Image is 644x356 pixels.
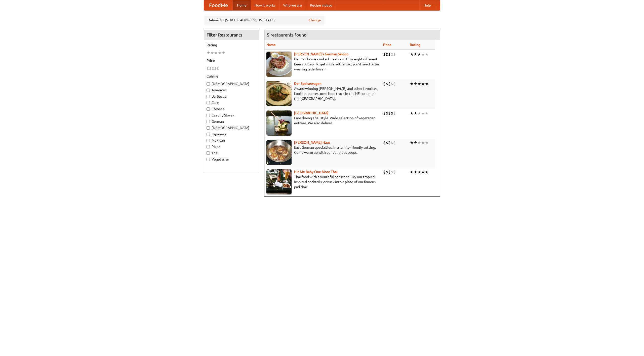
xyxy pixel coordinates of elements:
li: ★ [425,52,429,57]
a: FoodMe [204,0,233,10]
a: Home [233,0,251,10]
label: American [207,88,256,93]
li: ★ [421,140,425,145]
img: kohlhaus.jpg [266,140,292,165]
input: [DEMOGRAPHIC_DATA] [207,126,210,130]
li: ★ [207,50,210,56]
input: Barbecue [207,95,210,98]
li: ★ [417,110,421,116]
li: ★ [421,169,425,175]
a: [GEOGRAPHIC_DATA] [294,111,329,115]
a: Help [419,0,435,10]
a: [PERSON_NAME]'s German Saloon [294,52,348,56]
img: satay.jpg [266,110,292,136]
ng-pluralize: 5 restaurants found! [267,32,308,37]
li: $ [214,66,217,71]
li: $ [217,66,219,71]
li: ★ [425,110,429,116]
a: Change [309,18,321,23]
h5: Rating [207,43,256,48]
a: Hit Me Baby One More Thai [294,170,338,174]
li: $ [386,52,388,57]
label: German [207,119,256,124]
li: $ [383,140,386,145]
input: Japanese [207,133,210,136]
li: $ [383,110,386,116]
p: German home-cooked meals and fifty-eight different beers on tap. To get more authentic, you'd nee... [266,57,379,72]
input: Chinese [207,107,210,111]
div: Deliver to: [STREET_ADDRESS][US_STATE] [204,16,325,25]
p: Thai food with a youthful bar scene. Try our tropical inspired cocktails, or tuck into a plate of... [266,174,379,189]
img: babythai.jpg [266,169,292,194]
label: Japanese [207,132,256,137]
label: [DEMOGRAPHIC_DATA] [207,81,256,86]
li: $ [388,110,391,116]
li: ★ [421,52,425,57]
li: $ [393,81,396,87]
a: Rating [410,43,420,47]
li: $ [383,169,386,175]
li: ★ [421,81,425,87]
li: $ [386,81,388,87]
p: East German specialties, in a family-friendly setting. Come warm up with our delicious soups. [266,145,379,155]
li: ★ [222,50,225,56]
label: Mexican [207,138,256,143]
li: ★ [210,50,214,56]
li: ★ [414,169,417,175]
a: Who we are [279,0,306,10]
label: Thai [207,150,256,155]
li: ★ [414,52,417,57]
li: ★ [421,110,425,116]
h5: Price [207,58,256,63]
li: ★ [218,50,222,56]
li: ★ [214,50,218,56]
p: Award-winning [PERSON_NAME] and other favorites. Look for our restored food truck in the NE corne... [266,86,379,101]
li: $ [388,81,391,87]
li: ★ [410,52,414,57]
li: $ [386,110,388,116]
li: $ [207,66,209,71]
li: ★ [414,140,417,145]
li: $ [393,140,396,145]
input: Mexican [207,139,210,142]
img: speisewagen.jpg [266,81,292,106]
li: $ [393,52,396,57]
input: Thai [207,151,210,155]
p: Fine dining Thai-style. Wide selection of vegetarian entrées. We also deliver. [266,115,379,126]
a: Name [266,43,276,47]
li: ★ [414,110,417,116]
li: $ [212,66,214,71]
a: Der Speisewagen [294,82,321,86]
li: $ [383,52,386,57]
a: Recipe videos [306,0,336,10]
li: ★ [425,81,429,87]
a: [PERSON_NAME] Haus [294,140,330,144]
li: $ [383,81,386,87]
li: $ [391,140,393,145]
li: $ [391,169,393,175]
li: $ [391,110,393,116]
input: American [207,89,210,92]
input: Czech / Slovak [207,114,210,117]
img: esthers.jpg [266,52,292,77]
li: ★ [417,140,421,145]
input: Vegetarian [207,158,210,161]
li: $ [391,81,393,87]
li: ★ [425,140,429,145]
input: Cafe [207,101,210,104]
li: ★ [417,81,421,87]
h4: Filter Restaurants [204,30,259,40]
li: $ [388,140,391,145]
li: $ [391,52,393,57]
label: Cafe [207,100,256,105]
li: ★ [417,169,421,175]
a: Price [383,43,391,47]
label: Barbecue [207,94,256,99]
li: $ [386,169,388,175]
li: ★ [410,140,414,145]
input: [DEMOGRAPHIC_DATA] [207,82,210,86]
li: $ [393,169,396,175]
